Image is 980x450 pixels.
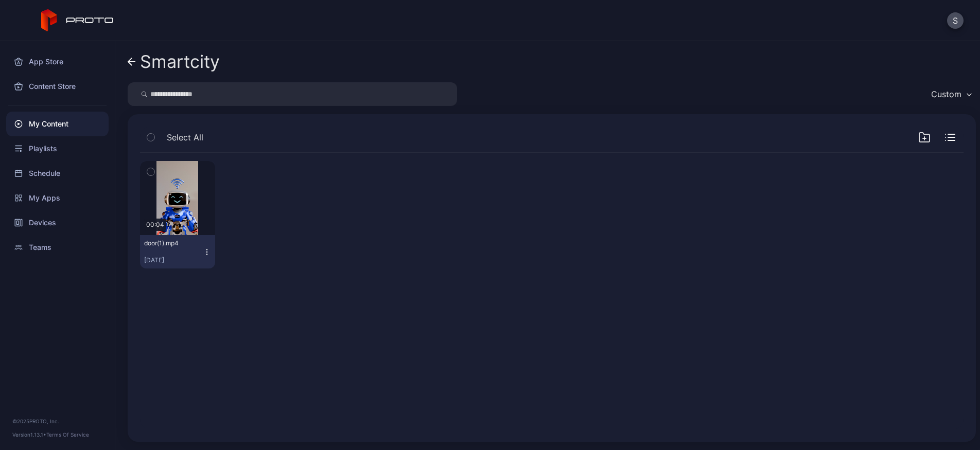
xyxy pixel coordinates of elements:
a: Devices [6,210,109,235]
a: Playlists [6,136,109,161]
div: Custom [931,89,961,99]
span: Version 1.13.1 • [12,431,46,438]
a: Smartcity [128,49,220,74]
a: App Store [6,49,109,74]
button: Custom [926,82,976,106]
a: Schedule [6,161,109,186]
div: [DATE] [144,256,203,264]
a: Terms Of Service [46,431,89,438]
a: My Content [6,112,109,136]
div: © 2025 PROTO, Inc. [12,417,102,425]
button: S [947,12,964,29]
a: My Apps [6,186,109,210]
div: door(1).mp4 [144,239,201,247]
span: Select All [167,131,203,143]
div: Smartcity [140,52,220,71]
button: door(1).mp4[DATE] [140,235,215,268]
a: Content Store [6,74,109,99]
a: Teams [6,235,109,260]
